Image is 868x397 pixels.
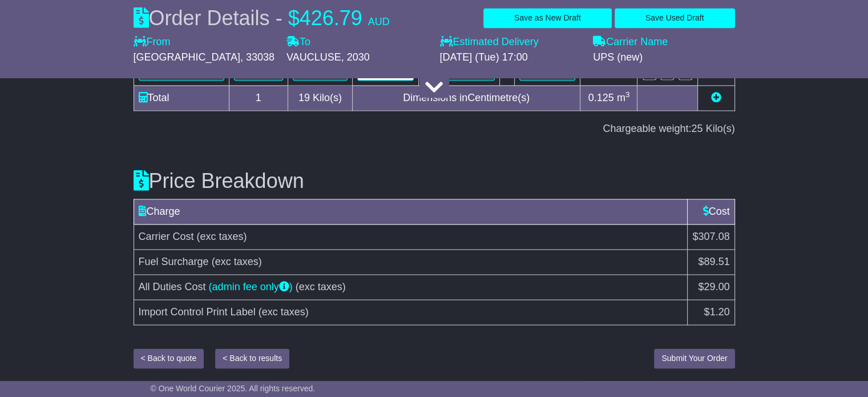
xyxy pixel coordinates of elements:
[692,231,729,242] span: $307.08
[139,281,206,292] span: All Duties Cost
[134,348,204,368] button: < Back to quote
[288,6,300,30] span: $
[341,51,370,63] span: , 2030
[134,199,688,224] td: Charge
[286,36,310,49] label: To
[352,85,580,110] td: Dimensions in Centimetre(s)
[139,306,256,318] span: Import Control Print Label
[240,51,274,63] span: , 33038
[151,384,316,393] span: © One World Courier 2025. All rights reserved.
[134,170,735,193] h3: Price Breakdown
[593,36,668,49] label: Carrier Name
[661,354,727,363] span: Submit Your Order
[615,8,735,28] button: Save Used Draft
[134,36,171,49] label: From
[298,92,310,103] span: 19
[197,231,247,242] span: (exc taxes)
[704,306,729,318] span: $1.20
[134,6,390,30] div: Order Details -
[711,92,721,103] a: Add new item
[688,199,734,224] td: Cost
[286,51,341,63] span: VAUCLUSE
[698,281,729,292] span: $29.00
[296,281,346,292] span: (exc taxes)
[215,348,289,368] button: < Back to results
[368,16,390,27] span: AUD
[588,92,614,103] span: 0.125
[483,8,612,28] button: Save as New Draft
[698,256,729,267] span: $89.51
[440,36,582,49] label: Estimated Delivery
[593,51,735,64] div: UPS (new)
[209,281,293,292] a: (admin fee only)
[617,92,630,103] span: m
[134,85,229,110] td: Total
[134,123,735,135] div: Chargeable weight: Kilo(s)
[139,231,194,242] span: Carrier Cost
[440,51,582,64] div: [DATE] (Tue) 17:00
[139,256,209,267] span: Fuel Surcharge
[134,51,240,63] span: [GEOGRAPHIC_DATA]
[212,256,262,267] span: (exc taxes)
[229,85,288,110] td: 1
[300,6,362,30] span: 426.79
[288,85,353,110] td: Kilo(s)
[259,306,309,318] span: (exc taxes)
[654,348,734,368] button: Submit Your Order
[691,123,703,134] span: 25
